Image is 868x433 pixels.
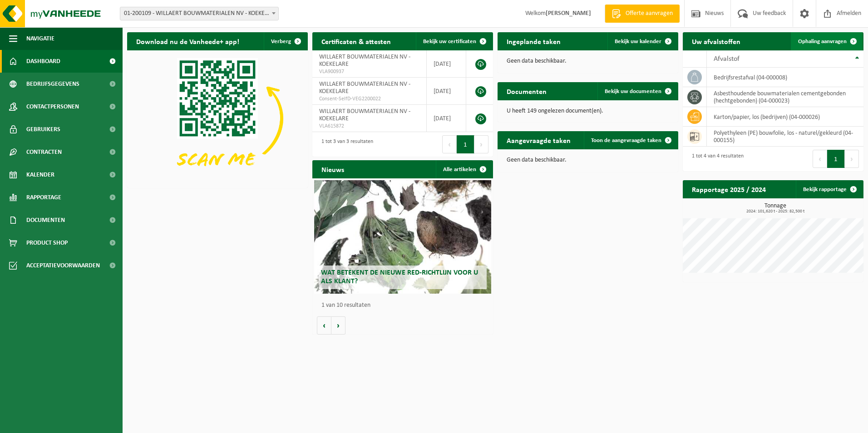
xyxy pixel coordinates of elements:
span: Bedrijfsgegevens [26,73,79,95]
button: Previous [442,135,457,153]
h2: Download nu de Vanheede+ app! [127,32,248,50]
span: Bekijk uw documenten [605,89,661,94]
span: Rapportage [26,186,61,209]
h2: Ingeplande taken [498,32,570,50]
p: Geen data beschikbaar. [507,58,669,64]
a: Bekijk uw documenten [597,82,677,100]
span: Contactpersonen [26,95,79,118]
span: WILLAERT BOUWMATERIALEN NV - KOEKELARE [319,108,410,122]
button: 1 [457,135,474,153]
button: 1 [827,150,845,168]
h3: Tonnage [687,203,863,214]
button: Next [474,135,488,153]
a: Alle artikelen [436,160,492,178]
h2: Uw afvalstoffen [683,32,750,50]
button: Verberg [264,32,307,50]
span: VLA615872 [319,123,419,130]
span: Acceptatievoorwaarden [26,254,100,277]
p: U heeft 149 ongelezen document(en). [507,108,669,114]
td: [DATE] [427,50,466,78]
div: 1 tot 3 van 3 resultaten [317,134,373,154]
a: Offerte aanvragen [605,5,680,23]
span: VLA900937 [319,68,419,75]
span: Gebruikers [26,118,60,141]
h2: Certificaten & attesten [312,32,400,50]
p: Geen data beschikbaar. [507,157,669,163]
span: Verberg [271,39,291,44]
a: Ophaling aanvragen [791,32,863,50]
span: 2024: 101,620 t - 2025: 82,500 t [687,209,863,214]
a: Bekijk uw certificaten [416,32,492,50]
span: Ophaling aanvragen [798,39,847,44]
h2: Rapportage 2025 / 2024 [683,180,775,198]
td: karton/papier, los (bedrijven) (04-000026) [707,107,863,127]
td: bedrijfsrestafval (04-000008) [707,68,863,87]
p: 1 van 10 resultaten [321,302,488,309]
span: Documenten [26,209,65,231]
a: Wat betekent de nieuwe RED-richtlijn voor u als klant? [314,180,491,294]
img: Download de VHEPlus App [127,50,308,186]
span: Afvalstof [714,55,740,63]
span: WILLAERT BOUWMATERIALEN NV - KOEKELARE [319,81,410,95]
span: Product Shop [26,231,68,254]
div: 1 tot 4 van 4 resultaten [687,149,744,169]
a: Bekijk uw kalender [607,32,677,50]
button: Previous [813,150,827,168]
h2: Nieuws [312,160,353,178]
strong: [PERSON_NAME] [546,10,591,17]
a: Toon de aangevraagde taken [584,131,677,149]
button: Next [845,150,859,168]
button: Vorige [317,316,331,335]
button: Volgende [331,316,345,335]
td: [DATE] [427,78,466,105]
td: asbesthoudende bouwmaterialen cementgebonden (hechtgebonden) (04-000023) [707,87,863,107]
span: 01-200109 - WILLAERT BOUWMATERIALEN NV - KOEKELARE [120,7,278,20]
span: Consent-SelfD-VEG2200022 [319,95,419,103]
a: Bekijk rapportage [796,180,863,198]
span: Offerte aanvragen [623,9,675,18]
td: [DATE] [427,105,466,132]
h2: Documenten [498,82,556,100]
h2: Aangevraagde taken [498,131,580,149]
span: Bekijk uw certificaten [423,39,476,44]
span: Dashboard [26,50,60,73]
td: polyethyleen (PE) bouwfolie, los - naturel/gekleurd (04-000155) [707,127,863,147]
span: Wat betekent de nieuwe RED-richtlijn voor u als klant? [321,269,478,285]
span: Bekijk uw kalender [615,39,661,44]
span: Contracten [26,141,62,163]
span: Navigatie [26,27,54,50]
span: 01-200109 - WILLAERT BOUWMATERIALEN NV - KOEKELARE [120,7,279,20]
span: WILLAERT BOUWMATERIALEN NV - KOEKELARE [319,54,410,68]
span: Toon de aangevraagde taken [591,138,661,143]
span: Kalender [26,163,54,186]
